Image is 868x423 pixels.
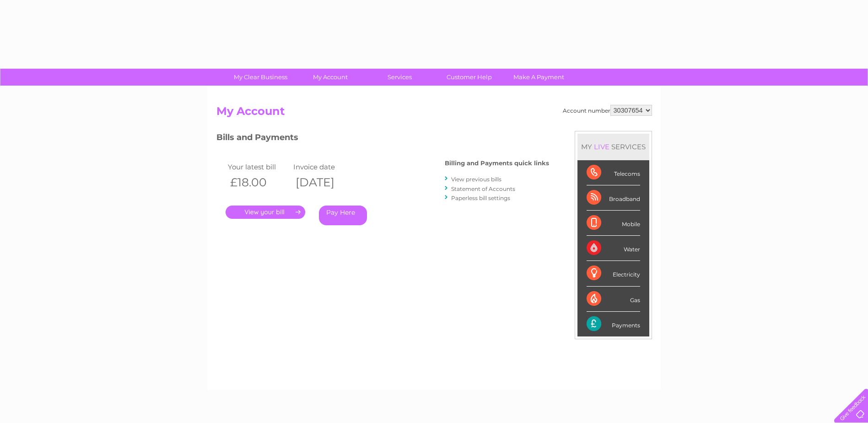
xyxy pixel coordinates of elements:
[587,160,640,185] div: Telecoms
[292,69,368,86] a: My Account
[587,312,640,336] div: Payments
[445,160,549,167] h4: Billing and Payments quick links
[587,211,640,236] div: Mobile
[226,206,305,219] a: .
[223,69,298,86] a: My Clear Business
[291,173,357,192] th: [DATE]
[319,206,367,225] a: Pay Here
[362,69,437,86] a: Services
[592,142,611,151] div: LIVE
[587,261,640,286] div: Electricity
[587,236,640,261] div: Water
[451,185,515,192] a: Statement of Accounts
[587,185,640,211] div: Broadband
[587,287,640,312] div: Gas
[577,134,649,160] div: MY SERVICES
[451,195,510,201] a: Paperless bill settings
[216,131,549,147] h3: Bills and Payments
[501,69,577,86] a: Make A Payment
[451,176,501,183] a: View previous bills
[226,173,291,192] th: £18.00
[291,161,357,173] td: Invoice date
[563,105,652,116] div: Account number
[226,161,291,173] td: Your latest bill
[216,105,652,122] h2: My Account
[431,69,507,86] a: Customer Help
